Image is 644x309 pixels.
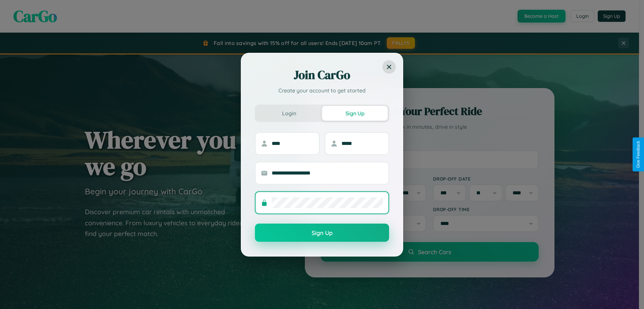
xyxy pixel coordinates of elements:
button: Sign Up [255,224,389,242]
div: Give Feedback [636,141,641,168]
h2: Join CarGo [255,67,389,83]
button: Sign Up [322,106,388,121]
p: Create your account to get started [255,86,389,94]
button: Login [256,106,322,121]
